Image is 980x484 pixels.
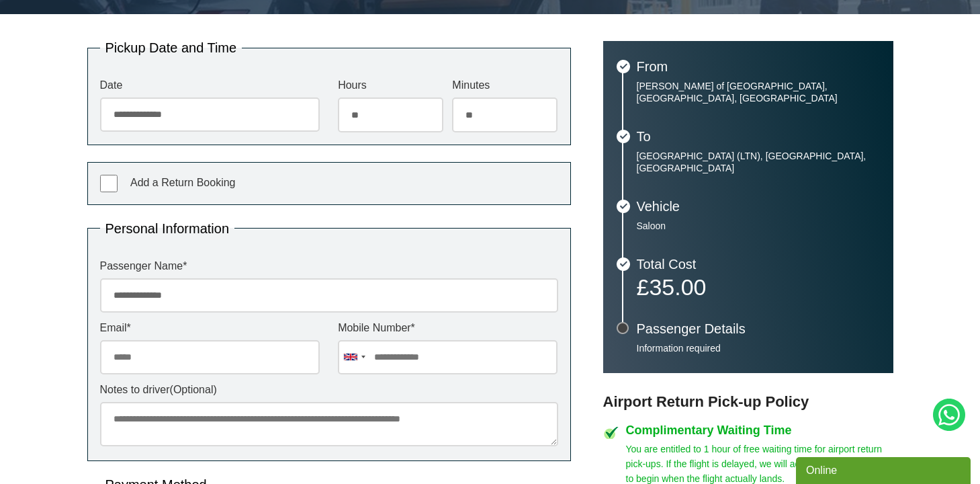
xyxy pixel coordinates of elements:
[637,220,880,232] p: Saloon
[452,80,558,91] label: Minutes
[100,222,235,235] legend: Personal Information
[637,150,880,174] p: [GEOGRAPHIC_DATA] (LTN), [GEOGRAPHIC_DATA], [GEOGRAPHIC_DATA]
[170,384,217,395] span: (Optional)
[100,175,118,192] input: Add a Return Booking
[100,80,320,91] label: Date
[339,341,369,374] div: United Kingdom: +44
[637,130,880,143] h3: To
[626,424,893,436] h4: Complimentary Waiting Time
[637,200,880,213] h3: Vehicle
[100,385,558,395] label: Notes to driver
[100,41,242,54] legend: Pickup Date and Time
[338,323,558,333] label: Mobile Number
[649,274,706,300] span: 35.00
[796,454,973,484] iframe: chat widget
[637,278,880,296] p: £
[637,60,880,73] h3: From
[130,177,236,188] span: Add a Return Booking
[603,393,893,411] h3: Airport Return Pick-up Policy
[100,323,320,333] label: Email
[637,342,880,354] p: Information required
[637,322,880,335] h3: Passenger Details
[100,261,558,272] label: Passenger Name
[338,80,443,91] label: Hours
[637,80,880,104] p: [PERSON_NAME] of [GEOGRAPHIC_DATA], [GEOGRAPHIC_DATA], [GEOGRAPHIC_DATA]
[637,257,880,271] h3: Total Cost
